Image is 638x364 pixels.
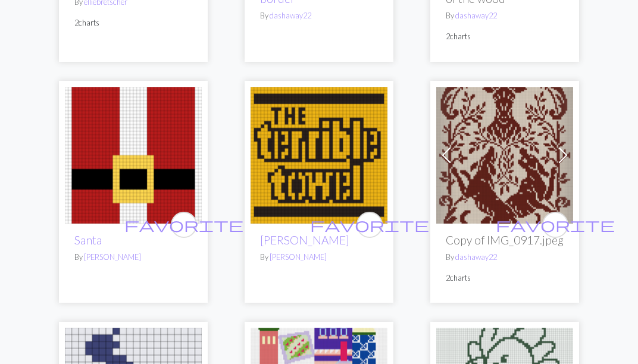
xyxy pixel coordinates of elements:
a: IMG_4435.webp [251,148,387,159]
a: Santa [74,233,102,247]
a: Santa [65,148,202,159]
i: favourite [310,213,429,237]
p: By [74,252,192,263]
span: favorite [496,215,615,234]
h2: Copy of IMG_0917.jpeg [446,233,564,247]
p: 2 charts [446,272,564,284]
span: favorite [310,215,429,234]
p: By [260,10,378,21]
a: dashaway22 [455,252,497,262]
span: favorite [124,215,243,234]
a: [PERSON_NAME] [84,252,141,262]
p: By [446,10,564,21]
p: By [260,252,378,263]
button: favourite [171,212,197,238]
img: Santa [65,87,202,224]
p: 2 charts [446,31,564,42]
p: 2 charts [74,17,192,29]
button: favourite [356,212,383,238]
i: favourite [124,213,243,237]
a: [PERSON_NAME] [270,252,327,262]
a: dashaway22 [455,11,497,20]
a: IMG_0917.jpeg [436,148,573,159]
p: By [446,252,564,263]
button: favourite [542,212,568,238]
a: dashaway22 [270,11,311,20]
i: favourite [496,213,615,237]
img: IMG_0917.jpeg [436,87,573,224]
a: [PERSON_NAME] [260,233,349,247]
img: IMG_4435.webp [251,87,387,224]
